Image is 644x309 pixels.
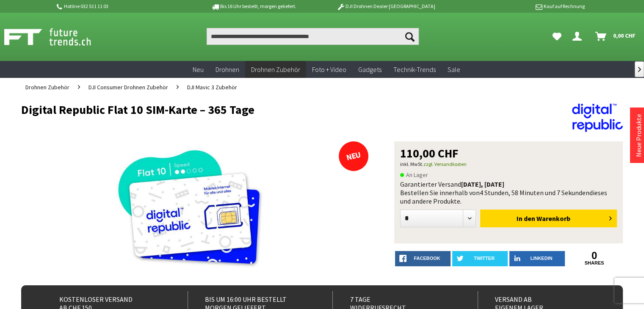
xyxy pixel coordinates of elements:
a: Dein Konto [569,28,589,45]
span: An Lager [400,170,428,180]
b: [DATE], [DATE] [461,180,504,188]
a: LinkedIn [509,251,565,266]
p: Hotline 032 511 11 03 [55,1,188,11]
a: DJI Consumer Drohnen Zubehör [84,78,172,97]
span: Technik-Trends [393,65,436,74]
span: Drohnen Zubehör [25,83,69,91]
a: DJI Mavic 3 Zubehör [183,78,241,97]
a: Neue Produkte [634,114,643,157]
a: twitter [452,251,508,266]
span: 4 Stunden, 58 Minuten und 7 Sekunden [480,188,589,197]
a: Drohnen Zubehör [21,78,74,97]
button: In den Warenkorb [480,210,617,227]
span:  [638,67,641,72]
span: twitter [474,256,495,261]
p: Bis 16 Uhr bestellt, morgen geliefert. [188,1,320,11]
span: Gadgets [358,65,381,74]
span: Foto + Video [312,65,346,74]
span: DJI Mavic 3 Zubehör [187,83,237,91]
input: Produkt, Marke, Kategorie, EAN, Artikelnummer… [207,28,418,45]
span: facebook [414,256,440,261]
a: zzgl. Versandkosten [423,161,467,167]
img: Digital Republic Flat 10 SIM-Karte – 365 Tage [99,141,293,277]
div: Garantierter Versand Bestellen Sie innerhalb von dieses und andere Produkte. [400,180,617,205]
p: Kauf auf Rechnung [452,1,584,11]
a: Gadgets [352,61,387,78]
a: Drohnen [210,61,245,78]
span: LinkedIn [531,256,553,261]
span: 0,00 CHF [613,29,636,42]
span: In den [517,214,535,223]
img: digitalrepublic [572,103,623,132]
span: 110,00 CHF [400,147,459,159]
a: shares [567,260,622,266]
a: Foto + Video [306,61,352,78]
a: 0 [567,251,622,260]
span: Drohnen [216,65,239,74]
a: Warenkorb [592,28,640,45]
p: inkl. MwSt. [400,159,617,169]
img: Shop Futuretrends - zur Startseite wechseln [4,26,110,47]
a: Meine Favoriten [548,28,566,45]
a: Neu [187,61,210,78]
span: Neu [193,65,204,74]
span: DJI Consumer Drohnen Zubehör [88,83,168,91]
p: DJI Drohnen Dealer [GEOGRAPHIC_DATA] [320,1,452,11]
span: Sale [448,65,460,74]
a: facebook [395,251,451,266]
h1: Digital Republic Flat 10 SIM-Karte – 365 Tage [21,103,503,116]
a: Sale [442,61,466,78]
a: Drohnen Zubehör [245,61,306,78]
span: Drohnen Zubehör [251,65,300,74]
button: Suchen [401,28,419,45]
a: Technik-Trends [387,61,442,78]
span: Warenkorb [536,214,570,223]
